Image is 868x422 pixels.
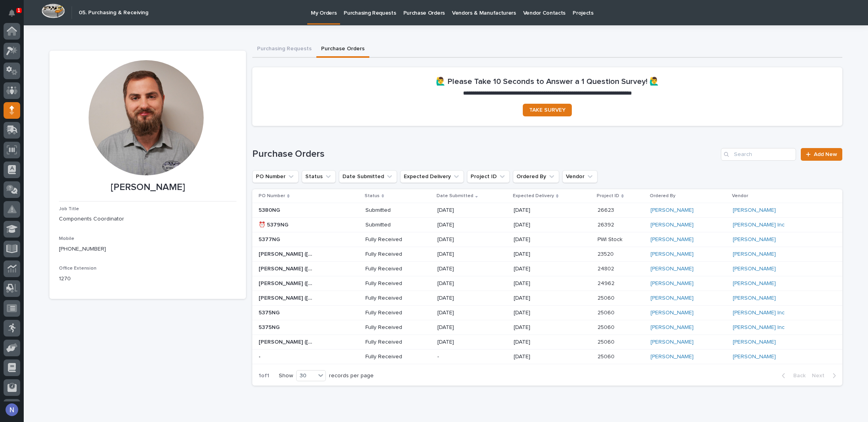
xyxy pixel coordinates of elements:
p: PO Number [259,192,285,200]
h1: Purchase Orders [252,148,718,160]
p: [PERSON_NAME] [59,182,236,193]
span: Add New [814,152,837,157]
span: Next [812,372,829,379]
a: [PERSON_NAME] [651,339,694,346]
p: [DATE] [514,207,570,214]
a: [PERSON_NAME] [651,222,694,228]
input: Search [721,148,796,161]
p: [DATE] [514,339,570,346]
a: [PERSON_NAME] [651,266,694,272]
a: [PERSON_NAME] [651,295,694,302]
a: [PERSON_NAME] [733,251,776,258]
button: Purchasing Requests [252,41,316,58]
a: TAKE SURVEY [523,104,572,116]
p: Vendor [732,192,748,200]
a: [PERSON_NAME] [733,236,776,243]
p: [DATE] [437,251,494,258]
tr: -- Fully Received-[DATE]2506025060 [PERSON_NAME] [PERSON_NAME] [252,350,842,364]
a: [PHONE_NUMBER] [59,246,106,252]
tr: [PERSON_NAME] ([PERSON_NAME] [DATE])[PERSON_NAME] ([PERSON_NAME] [DATE]) Fully Received[DATE][DAT... [252,291,842,306]
span: TAKE SURVEY [529,107,565,113]
p: 25060 [598,352,616,360]
p: [DATE] [437,236,494,243]
p: 5375NG [259,308,281,316]
p: 5380NG [259,205,282,214]
p: [DATE] [514,222,570,228]
p: 1270 [59,275,236,283]
div: Notifications1 [10,10,20,22]
p: [DATE] [437,324,494,331]
p: Verbal Nathan (McMaster 1/16/25) [259,249,317,258]
button: Project ID [467,170,510,183]
tr: 5375NG5375NG Fully Received[DATE][DATE]2506025060 [PERSON_NAME] [PERSON_NAME] Inc [252,306,842,320]
p: Ordered By [650,192,675,200]
a: Add New [801,148,842,161]
p: Components Coordinator [59,215,236,223]
button: Vendor [562,170,598,183]
p: 25060 [598,323,616,331]
tr: [PERSON_NAME] ([PERSON_NAME] [DATE])[PERSON_NAME] ([PERSON_NAME] [DATE]) Fully Received[DATE][DAT... [252,335,842,350]
p: [DATE] [514,295,570,302]
button: PO Number [252,170,299,183]
span: Office Extension [59,266,96,271]
p: Verbal Nathan (McMaster 12/26/24) [259,264,317,272]
p: 26623 [598,205,616,214]
a: [PERSON_NAME] [651,324,694,331]
a: [PERSON_NAME] [651,280,694,287]
p: 1 of 1 [252,366,276,386]
button: Status [302,170,336,183]
a: [PERSON_NAME] [733,266,776,272]
p: Fully Received [365,236,422,243]
p: [DATE] [514,280,570,287]
p: 5375NG [259,323,281,331]
a: [PERSON_NAME] [733,354,776,360]
p: [DATE] [437,280,494,287]
p: [DATE] [437,207,494,214]
a: [PERSON_NAME] [651,207,694,214]
p: Project ID [597,192,619,200]
h2: 05. Purchasing & Receiving [79,10,148,16]
p: Fully Received [365,339,422,346]
img: Workspace Logo [42,4,65,18]
p: [DATE] [437,295,494,302]
p: 1 [17,8,20,13]
tr: 5380NG5380NG Submitted[DATE][DATE]2662326623 [PERSON_NAME] [PERSON_NAME] [252,203,842,218]
p: [DATE] [514,354,570,360]
p: PWI Stock [598,235,624,243]
p: Show [279,373,293,379]
p: records per page [329,373,374,379]
p: ⏰ 5379NG [259,220,290,228]
a: [PERSON_NAME] [733,295,776,302]
p: 25060 [598,337,616,346]
a: [PERSON_NAME] [651,354,694,360]
p: Verbal Nathan (McMaster 12/16/24) [259,279,317,287]
p: Fully Received [365,310,422,316]
tr: [PERSON_NAME] ([PERSON_NAME] [DATE])[PERSON_NAME] ([PERSON_NAME] [DATE]) Fully Received[DATE][DAT... [252,276,842,291]
a: [PERSON_NAME] [651,251,694,258]
p: Fully Received [365,280,422,287]
button: Date Submitted [339,170,397,183]
p: [DATE] [437,310,494,316]
a: [PERSON_NAME] Inc [733,324,785,331]
p: Date Submitted [437,192,473,200]
a: [PERSON_NAME] [651,310,694,316]
p: Submitted [365,207,422,214]
tr: 5375NG5375NG Fully Received[DATE][DATE]2506025060 [PERSON_NAME] [PERSON_NAME] Inc [252,320,842,335]
p: 26392 [598,220,616,228]
button: users-avatar [4,401,20,418]
p: [DATE] [437,266,494,272]
p: [DATE] [514,236,570,243]
p: 24802 [598,264,616,272]
p: Fully Received [365,266,422,272]
a: [PERSON_NAME] [733,207,776,214]
a: [PERSON_NAME] [651,236,694,243]
p: - [437,354,494,360]
p: Fully Received [365,295,422,302]
p: Verbal Nathan (McMaster 11/22/24) [259,337,317,346]
p: 25060 [598,308,616,316]
p: 25060 [598,293,616,302]
p: Fully Received [365,251,422,258]
div: 30 [297,372,316,380]
span: Back [789,372,806,379]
